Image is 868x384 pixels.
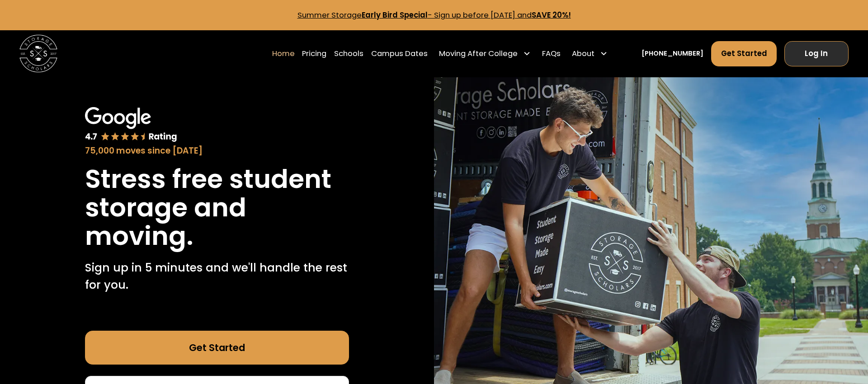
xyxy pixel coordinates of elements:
a: Campus Dates [371,41,428,67]
a: Summer StorageEarly Bird Special- Sign up before [DATE] andSAVE 20%! [297,10,571,20]
a: Get Started [85,331,349,365]
img: Storage Scholars main logo [19,35,57,72]
p: Sign up in 5 minutes and we'll handle the rest for you. [85,259,349,293]
a: Home [272,41,295,67]
a: Log In [784,41,849,66]
a: Pricing [302,41,326,67]
a: [PHONE_NUMBER] [642,49,703,59]
div: About [568,41,612,67]
div: Moving After College [439,48,518,59]
img: Google 4.7 star rating [85,107,177,142]
a: home [19,35,57,72]
strong: Early Bird Special [362,10,428,20]
strong: SAVE 20%! [532,10,571,20]
h1: Stress free student storage and moving. [85,165,349,250]
div: About [572,48,594,59]
div: Moving After College [435,41,534,67]
a: Get Started [711,41,777,66]
a: FAQs [542,41,561,67]
a: Schools [334,41,363,67]
div: 75,000 moves since [DATE] [85,145,349,157]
